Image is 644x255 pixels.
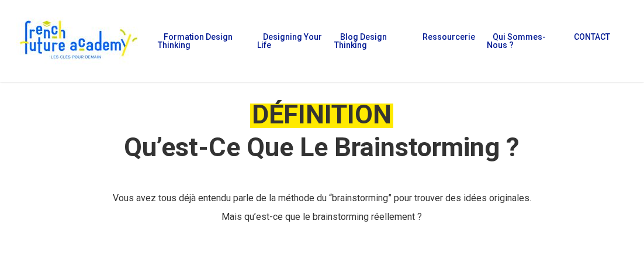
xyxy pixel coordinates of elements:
a: CONTACT [568,33,610,49]
a: Designing Your Life [257,33,323,49]
span: CONTACT [574,32,610,42]
span: Vous avez tous déjà entendu parle de la méthode du “brainstorming” pour trouver des idées origina... [113,192,531,204]
span: Ressourcerie [423,32,475,42]
span: Formation Design Thinking [158,32,233,50]
span: Designing Your Life [257,32,322,50]
span: Mais qu’est-ce que le brainstorming réellement ? [221,211,422,222]
a: Formation Design Thinking [158,33,245,49]
a: Ressourcerie [417,33,475,49]
a: Qui sommes-nous ? [487,33,556,49]
span: Blog Design Thinking [334,32,387,50]
em: DÉFINITION [250,99,393,130]
span: Qui sommes-nous ? [487,32,546,50]
a: Blog Design Thinking [334,33,405,49]
img: French Future Academy [16,18,140,64]
strong: Qu’est-ce que le brainstorming ? [124,132,520,163]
